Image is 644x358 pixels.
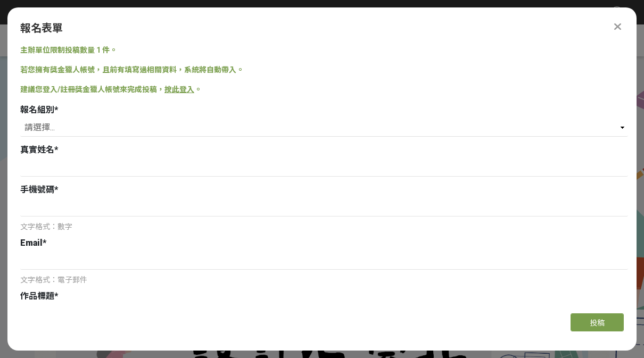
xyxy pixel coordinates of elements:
span: 。 [194,85,202,94]
span: 手機號碼 [20,185,54,195]
span: 報名表單 [20,22,63,35]
span: 文字格式：數字 [20,222,72,231]
button: 投稿 [571,313,624,331]
span: 建議您登入/註冊獎金獵人帳號來完成投稿， [20,85,164,94]
span: 文字格式：電子郵件 [20,276,87,284]
span: Email [20,238,43,248]
span: 主辦單位限制投稿數量 1 件。 [20,46,117,54]
span: 投稿 [590,319,605,327]
span: 作品標題 [20,291,54,301]
span: 若您擁有獎金獵人帳號，且前有填寫過相關資料，系統將自動帶入。 [20,65,244,74]
span: 真實姓名 [20,145,54,155]
span: 報名組別 [20,105,54,115]
a: 按此登入 [164,85,194,94]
